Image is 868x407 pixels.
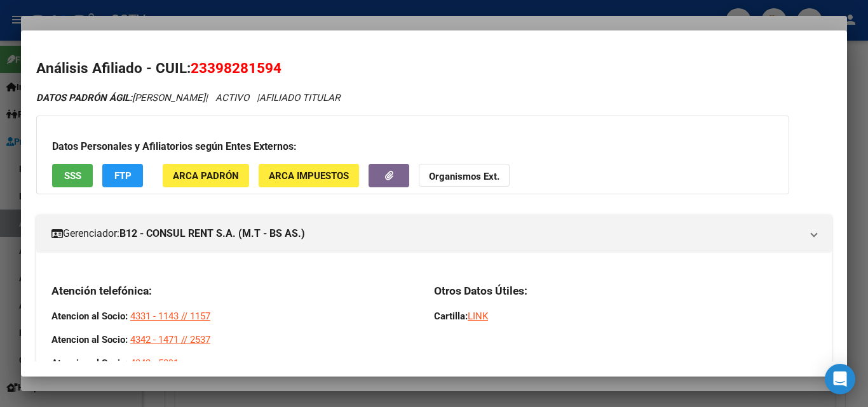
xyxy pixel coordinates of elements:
h3: Otros Datos Útiles: [434,284,817,298]
span: ARCA Padrón [173,170,239,182]
span: ARCA Impuestos [269,170,349,182]
button: Organismos Ext. [419,164,510,187]
button: ARCA Impuestos [259,164,359,187]
a: 4342 - 1471 // 2537 [130,334,210,345]
i: | ACTIVO | [36,92,340,103]
a: 4331 - 1143 // 1157 [130,310,210,322]
a: 4342 - 5891 [130,357,179,369]
div: Open Intercom Messenger [825,364,855,394]
strong: Cartilla: [434,310,468,322]
strong: Atencion al Socio: [51,357,128,369]
strong: B12 - CONSUL RENT S.A. (M.T - BS AS.) [119,226,305,241]
button: SSS [52,164,93,187]
span: 23398281594 [191,60,281,76]
strong: Organismos Ext. [429,171,499,182]
strong: Atencion al Socio: [51,310,128,322]
strong: Atencion al Socio: [51,334,128,345]
span: [PERSON_NAME] [36,92,205,103]
button: FTP [102,164,143,187]
h3: Atención telefónica: [51,284,419,298]
mat-expansion-panel-header: Gerenciador:B12 - CONSUL RENT S.A. (M.T - BS AS.) [36,215,832,253]
span: FTP [114,170,132,182]
h3: Datos Personales y Afiliatorios según Entes Externos: [52,139,773,154]
a: LINK [468,310,488,322]
mat-panel-title: Gerenciador: [51,226,801,241]
strong: DATOS PADRÓN ÁGIL: [36,92,132,103]
button: ARCA Padrón [163,164,249,187]
h2: Análisis Afiliado - CUIL: [36,58,832,79]
span: SSS [64,170,81,182]
span: AFILIADO TITULAR [259,92,340,103]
